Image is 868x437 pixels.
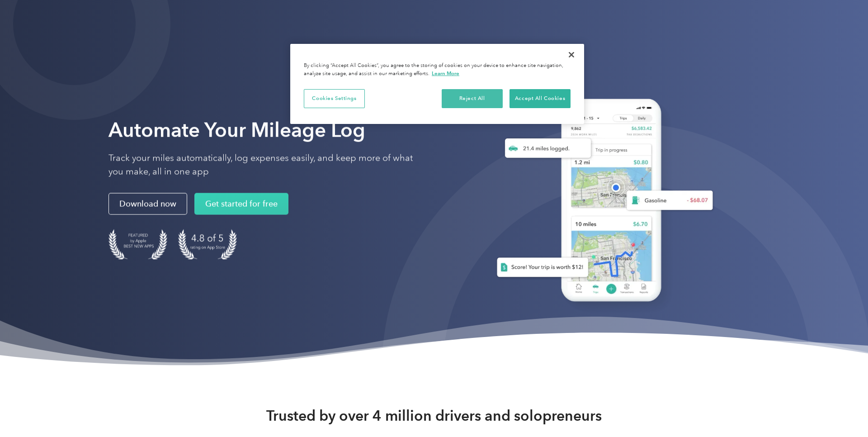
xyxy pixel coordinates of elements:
a: Download now [108,193,187,215]
button: Cookies Settings [304,89,365,108]
strong: Automate Your Mileage Log [108,118,365,142]
button: Close [561,45,581,65]
p: Track your miles automatically, log expenses easily, and keep more of what you make, all in one app [108,152,425,179]
img: Everlance, mileage tracker app, expense tracking app [482,90,720,315]
div: Privacy [290,44,584,124]
a: Get started for free [194,193,288,215]
img: Badge for Featured by Apple Best New Apps [108,229,167,260]
img: 4.9 out of 5 stars on the app store [178,229,237,260]
a: More information about your privacy, opens in a new tab [432,70,459,76]
strong: Trusted by over 4 million drivers and solopreneurs [266,407,602,425]
div: Cookie banner [290,44,584,124]
button: Reject All [442,89,503,108]
div: By clicking “Accept All Cookies”, you agree to the storing of cookies on your device to enhance s... [304,62,571,78]
button: Accept All Cookies [509,89,571,108]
